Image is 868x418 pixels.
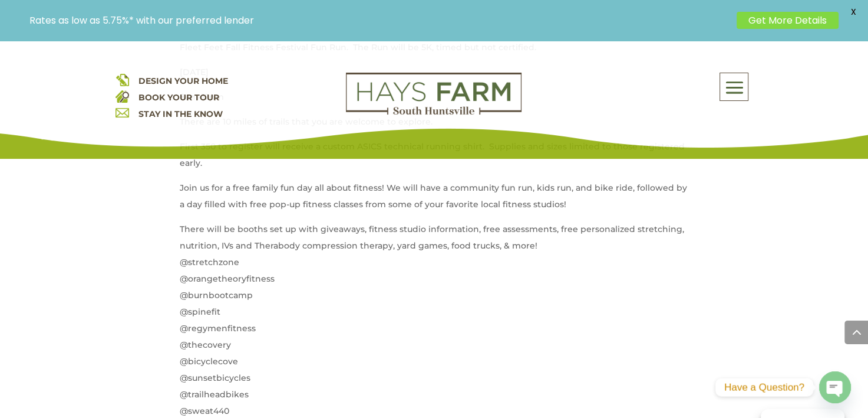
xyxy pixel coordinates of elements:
[844,3,862,21] span: X
[138,92,219,103] a: BOOK YOUR TOUR
[115,89,129,103] img: book your home tour
[346,107,522,117] a: hays farm homes huntsville development
[180,179,689,221] p: Join us for a free family fun day all about fitness! We will have a community fun run, kids run, ...
[115,73,129,86] img: design your home
[138,109,222,119] a: STAY IN THE KNOW
[346,73,522,115] img: Logo
[138,76,227,86] a: DESIGN YOUR HOME
[29,15,731,26] p: Rates as low as 5.75%* with our preferred lender
[737,12,839,29] a: Get More Details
